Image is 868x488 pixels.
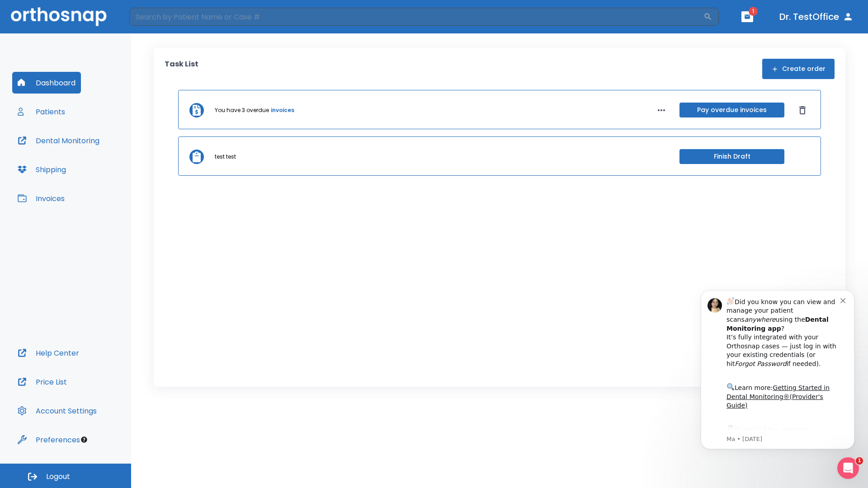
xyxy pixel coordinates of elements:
[687,277,868,464] iframe: Intercom notifications message
[679,103,784,117] button: Pay overdue invoices
[12,101,71,122] button: Patients
[762,59,835,79] button: Create order
[12,188,70,209] button: Invoices
[80,436,88,444] div: Tooltip anchor
[12,371,72,393] button: Price List
[129,8,703,26] input: Search by Patient Name or Case #
[12,429,85,450] button: Preferences
[11,7,107,26] img: Orthosnap
[12,342,85,364] button: Help Center
[271,106,294,114] a: invoices
[215,106,269,114] p: You have 3 overdue
[12,159,71,180] button: Shipping
[215,153,236,161] p: test test
[12,72,81,94] button: Dashboard
[12,400,102,422] button: Account Settings
[679,149,784,164] button: Finish Draft
[39,159,153,167] p: Message from Ma, sent 2w ago
[856,457,863,465] span: 1
[39,147,153,193] div: Download the app: | ​ Let us know if you need help getting started!
[39,150,120,166] a: App Store
[837,457,859,479] iframe: Intercom live chat
[749,7,758,16] span: 1
[165,59,198,79] p: Task List
[12,130,105,151] button: Dental Monitoring
[776,9,857,25] button: Dr. TestOffice
[46,472,70,482] span: Logout
[153,19,160,27] button: Dismiss notification
[795,103,810,117] button: Dismiss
